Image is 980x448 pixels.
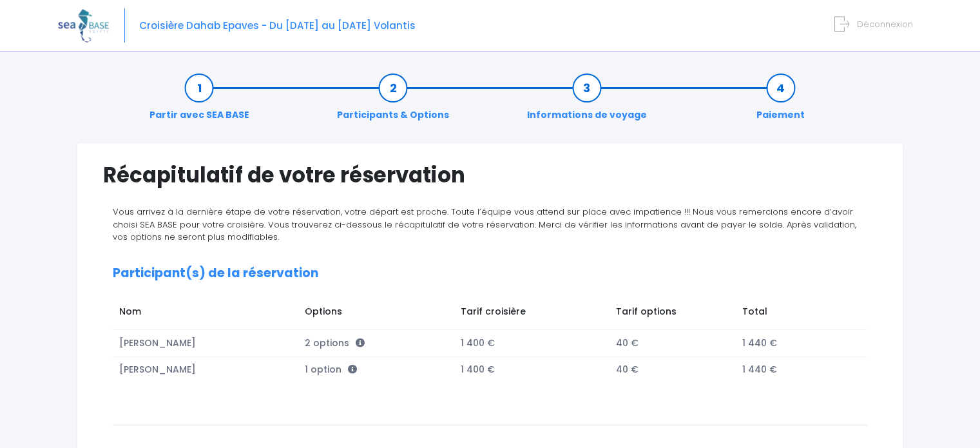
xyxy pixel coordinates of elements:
[113,206,856,243] span: Vous arrivez à la dernière étape de votre réservation, votre départ est proche. Toute l’équipe vo...
[113,356,299,383] td: [PERSON_NAME]
[454,330,610,357] td: 1 400 €
[113,266,867,281] h2: Participant(s) de la réservation
[139,19,416,32] span: Croisière Dahab Epaves - Du [DATE] au [DATE] Volantis
[750,81,811,122] a: Paiement
[331,81,456,122] a: Participants & Options
[299,298,454,329] td: Options
[305,363,357,376] span: 1 option
[143,81,256,122] a: Partir avec SEA BASE
[521,81,653,122] a: Informations de voyage
[454,356,610,383] td: 1 400 €
[103,162,877,188] h1: Récapitulatif de votre réservation
[736,356,855,383] td: 1 440 €
[610,356,736,383] td: 40 €
[610,330,736,357] td: 40 €
[113,298,299,329] td: Nom
[454,298,610,329] td: Tarif croisière
[610,298,736,329] td: Tarif options
[113,330,299,357] td: [PERSON_NAME]
[736,330,855,357] td: 1 440 €
[305,336,365,349] span: 2 options
[857,18,913,30] span: Déconnexion
[736,298,855,329] td: Total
